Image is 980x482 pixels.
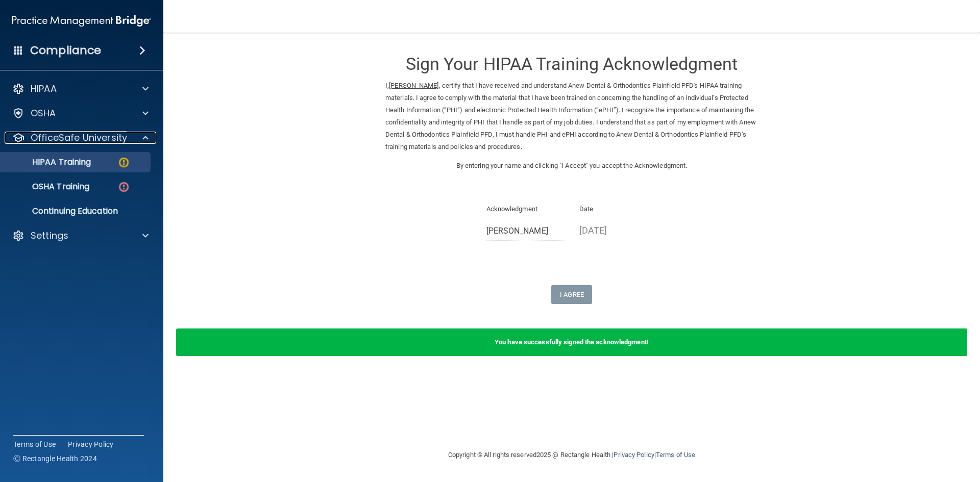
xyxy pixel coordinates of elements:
img: danger-circle.6113f641.png [117,181,130,193]
p: HIPAA Training [7,157,91,167]
p: Date [579,203,657,215]
b: You have successfully signed the acknowledgment! [495,338,649,346]
p: OSHA Training [7,182,89,192]
div: Copyright © All rights reserved 2025 @ Rectangle Health | | [385,439,758,471]
img: warning-circle.0cc9ac19.png [117,156,130,169]
h4: Compliance [30,43,101,58]
p: HIPAA [31,83,57,95]
p: Acknowledgment [486,203,565,215]
p: Settings [31,230,68,242]
p: By entering your name and clicking "I Accept" you accept the Acknowledgment. [385,160,758,172]
a: HIPAA [12,83,149,95]
input: Full Name [486,222,565,241]
a: Terms of Use [13,439,56,449]
span: Ⓒ Rectangle Health 2024 [13,453,97,464]
ins: [PERSON_NAME] [389,82,438,89]
img: PMB logo [12,11,151,31]
a: OfficeSafe University [12,132,149,144]
a: Privacy Policy [68,439,114,449]
p: OfficeSafe University [31,132,127,144]
a: Settings [12,230,149,242]
a: Privacy Policy [614,451,654,459]
a: OSHA [12,107,149,119]
p: OSHA [31,107,56,119]
h3: Sign Your HIPAA Training Acknowledgment [385,55,758,73]
p: [DATE] [579,222,657,239]
p: I, , certify that I have received and understand Anew Dental & Orthodontics Plainfield PFD's HIPA... [385,80,758,153]
a: Terms of Use [656,451,695,459]
button: I Agree [551,285,592,304]
p: Continuing Education [7,206,146,216]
